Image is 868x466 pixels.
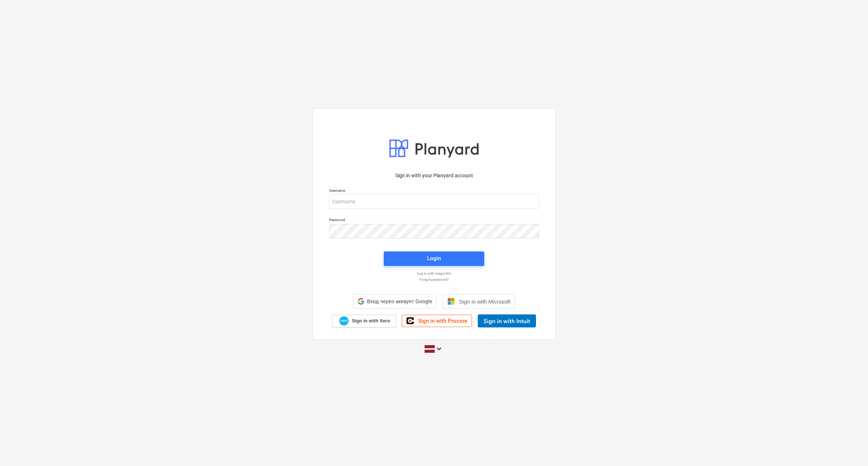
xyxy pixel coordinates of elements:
button: Login [384,251,484,266]
p: Password [329,217,539,224]
a: Log in with magic link [325,271,542,276]
p: Sign in with your Planyard account [329,172,539,179]
i: keyboard_arrow_down [435,344,443,353]
span: Sign in with Microsoft [459,298,510,305]
p: Username [329,188,539,194]
span: Sign in with Procore [418,318,467,324]
a: Forgot password? [325,277,542,282]
input: Username [329,194,539,209]
div: Вход через аккаунт Google [353,294,437,309]
span: Вход через аккаунт Google [367,298,433,304]
img: Xero logo [339,316,349,326]
a: Sign in with Procore [402,315,472,327]
a: Sign in with Xero [332,315,396,327]
span: Sign in with Xero [352,318,390,324]
div: Login [427,254,441,263]
img: Microsoft logo [447,298,455,305]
